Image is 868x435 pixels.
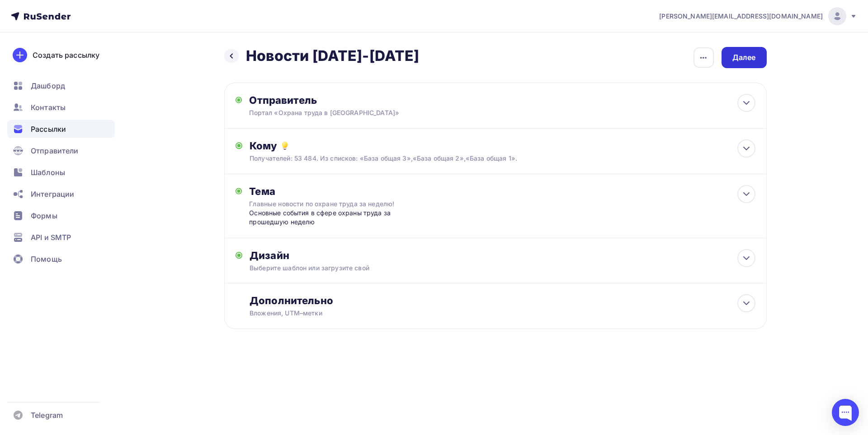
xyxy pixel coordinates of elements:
span: API и SMTP [31,232,71,243]
span: Помощь [31,254,62,264]
a: [PERSON_NAME][EMAIL_ADDRESS][DOMAIN_NAME] [659,7,857,25]
div: Главные новости по охране труда за неделю! [249,199,410,208]
div: Создать рассылку [33,50,99,60]
span: Формы [31,210,57,221]
span: Дашборд [31,80,65,91]
span: Шаблоны [31,167,65,178]
a: Формы [7,207,115,225]
div: Портал «Охрана труда в [GEOGRAPHIC_DATA]» [249,108,425,117]
span: Рассылки [31,124,66,134]
div: Дизайн [250,249,755,262]
span: Telegram [31,410,63,421]
a: Дашборд [7,77,115,95]
div: Далее [732,52,756,63]
span: Отправители [31,145,79,156]
div: Получателей: 53 484. Из списков: «База общая 3»,«База общая 2»,«База общая 1». [250,154,705,163]
div: Выберите шаблон или загрузите свой [250,264,705,273]
a: Контакты [7,98,115,116]
span: [PERSON_NAME][EMAIL_ADDRESS][DOMAIN_NAME] [659,12,823,21]
a: Рассылки [7,120,115,138]
span: Интеграции [31,189,74,199]
div: Отправитель [249,94,445,106]
div: Дополнительно [250,294,755,307]
a: Отправители [7,142,115,160]
div: Основные события в сфере охраны труда за прошедшую неделю [249,208,428,227]
div: Тема [249,185,428,198]
span: Контакты [31,102,66,113]
a: Шаблоны [7,163,115,181]
h2: Новости [DATE]-[DATE] [246,47,420,65]
div: Вложения, UTM–метки [250,309,705,318]
div: Кому [250,139,755,152]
